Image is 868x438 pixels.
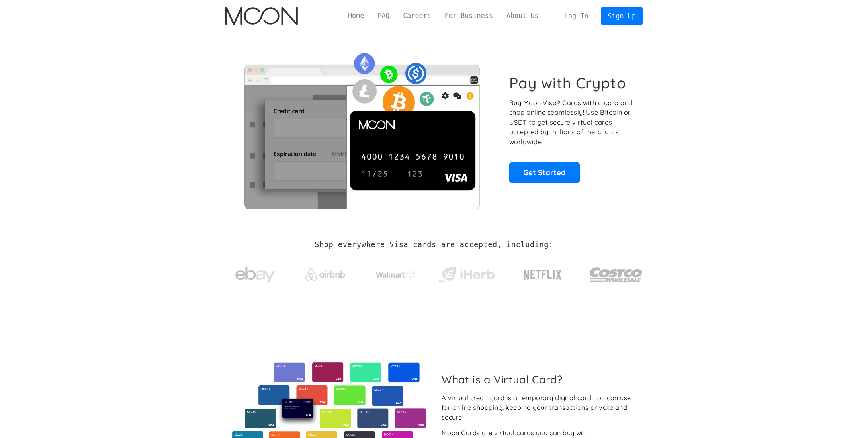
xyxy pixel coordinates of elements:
[437,264,496,285] img: iHerb
[341,11,371,21] a: Home
[225,7,297,25] img: Moon Logo
[589,252,643,293] a: Costco
[315,241,553,249] h2: Shop everywhere Visa cards are accepted, including:
[305,268,345,281] img: Airbnb
[376,270,416,280] img: Walmart
[225,7,297,25] a: home
[601,7,642,25] a: Sign Up
[396,11,438,21] a: Careers
[225,254,285,291] a: ebay
[500,11,545,21] a: About Us
[589,260,643,289] img: Costco
[366,262,426,284] a: Walmart
[557,7,595,25] a: Log In
[523,265,563,285] img: Netflix
[438,11,500,21] a: For Business
[509,98,634,147] p: Buy Moon Visa® Cards with crypto and shop online seamlessly! Use Bitcoin or USDT to get secure vi...
[509,162,580,182] a: Get Started
[225,47,498,209] img: Moon Cards let you spend your crypto anywhere Visa is accepted.
[442,373,636,386] h2: What is a Virtual Card?
[509,74,626,92] h1: Pay with Crypto
[296,260,355,285] a: Airbnb
[371,11,396,21] a: FAQ
[437,256,496,289] a: iHerb
[235,262,275,287] img: ebay
[507,257,579,289] a: Netflix
[442,393,636,422] div: A virtual credit card is a temporary digital card you can use for online shopping, keeping your t...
